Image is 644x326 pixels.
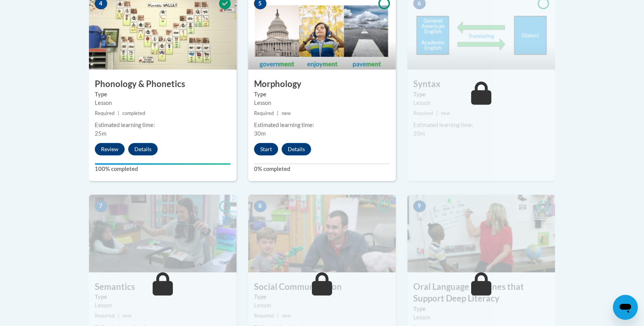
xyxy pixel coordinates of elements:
[89,281,237,293] h3: Semantics
[254,121,390,129] div: Estimated learning time:
[413,121,549,129] div: Estimated learning time:
[254,313,274,319] span: Required
[413,313,549,322] div: Lesson
[95,130,106,137] span: 25m
[407,195,555,272] img: Course Image
[95,293,231,301] label: Type
[95,121,231,129] div: Estimated learning time:
[413,110,433,116] span: Required
[122,110,145,116] span: completed
[413,200,426,212] span: 9
[254,99,390,107] div: Lesson
[95,301,231,310] div: Lesson
[95,99,231,107] div: Lesson
[413,90,549,99] label: Type
[407,281,555,305] h3: Oral Language Routines that Support Deep Literacy
[248,195,396,272] img: Course Image
[95,313,115,319] span: Required
[254,293,390,301] label: Type
[282,110,291,116] span: new
[89,195,237,272] img: Course Image
[95,143,125,155] button: Review
[254,301,390,310] div: Lesson
[95,110,115,116] span: Required
[254,200,266,212] span: 8
[436,110,438,116] span: |
[413,130,425,137] span: 20m
[95,90,231,99] label: Type
[254,130,266,137] span: 30m
[95,163,231,165] div: Your progress
[407,78,555,90] h3: Syntax
[128,143,158,155] button: Details
[248,281,396,293] h3: Social Communication
[254,110,274,116] span: Required
[413,99,549,107] div: Lesson
[95,165,231,173] label: 100% completed
[118,110,119,116] span: |
[277,110,278,116] span: |
[613,295,638,320] iframe: Button to launch messaging window
[248,78,396,90] h3: Morphology
[277,313,278,319] span: |
[122,313,132,319] span: new
[89,78,237,90] h3: Phonology & Phonetics
[282,143,311,155] button: Details
[282,313,291,319] span: new
[254,165,390,173] label: 0% completed
[413,305,549,313] label: Type
[118,313,119,319] span: |
[95,200,107,212] span: 7
[441,110,450,116] span: new
[254,143,278,155] button: Start
[254,90,390,99] label: Type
